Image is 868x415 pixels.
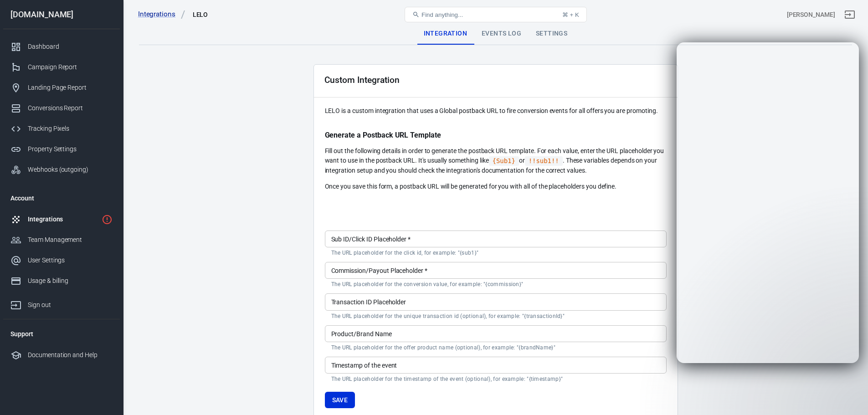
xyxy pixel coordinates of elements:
[3,159,120,180] a: Webhooks (outgoing)
[28,276,113,286] div: Usage & billing
[421,11,463,18] span: Find anything...
[3,250,120,271] a: User Settings
[3,271,120,291] a: Usage & billing
[325,182,667,191] p: Once you save this form, a postback URL will be generated for you with all of the placeholders yo...
[28,215,98,224] div: Integrations
[3,187,120,209] li: Account
[28,256,113,265] div: User Settings
[28,144,113,154] div: Property Settings
[28,42,113,51] div: Dashboard
[3,10,120,19] div: [DOMAIN_NAME]
[405,7,587,22] button: Find anything...⌘ + K
[325,231,667,247] input: {sub1}
[28,103,113,113] div: Conversions Report
[28,165,113,174] div: Webhooks (outgoing)
[28,300,113,310] div: Sign out
[331,375,660,383] p: The URL placeholder for the timestamp of the event (optional), for example: "{timestamp}"
[839,4,861,26] a: Sign out
[325,325,667,342] input: {brandName}
[325,106,667,116] p: LELO is a custom integration that uses a Global postback URL to fire conversion events for all of...
[562,11,579,18] div: ⌘ + K
[331,313,660,320] p: The URL placeholder for the unique transaction id (optional), for example: "{transactionId}"
[28,124,113,133] div: Tracking Pixels
[837,370,859,392] iframe: Intercom live chat
[489,156,519,166] code: Click to copy
[3,77,120,98] a: Landing Page Report
[3,36,120,57] a: Dashboard
[3,209,120,230] a: Integrations
[324,75,400,85] div: Custom Integration
[325,130,667,140] p: Generate a Postback URL Template
[325,146,667,175] p: Fill out the following details in order to generate the postback URL template. For each value, en...
[474,23,529,45] div: Events Log
[331,281,660,288] p: The URL placeholder for the conversion value, for example: "{commission}"
[325,357,667,374] input: {timestamp}
[677,42,859,363] iframe: Intercom live chat
[28,235,113,245] div: Team Management
[3,57,120,77] a: Campaign Report
[331,249,660,256] p: The URL placeholder for the click id, for example: "{sub1}"
[325,262,667,279] input: {commission}
[331,344,660,351] p: The URL placeholder for the offer product name (optional), for example: "{brandName}"
[325,293,667,310] input: {transactionId}
[193,10,208,19] div: LELO
[787,10,835,20] div: Account id: ALiREBa8
[3,98,120,118] a: Conversions Report
[28,350,113,360] div: Documentation and Help
[529,23,575,45] div: Settings
[525,156,563,166] code: Click to copy
[102,214,113,225] svg: 1 networks not verified yet
[325,392,355,409] button: Save
[3,118,120,139] a: Tracking Pixels
[28,62,113,72] div: Campaign Report
[3,323,120,345] li: Support
[138,10,185,19] a: Integrations
[3,230,120,250] a: Team Management
[3,291,120,315] a: Sign out
[416,23,474,45] div: Integration
[28,83,113,92] div: Landing Page Report
[3,139,120,159] a: Property Settings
